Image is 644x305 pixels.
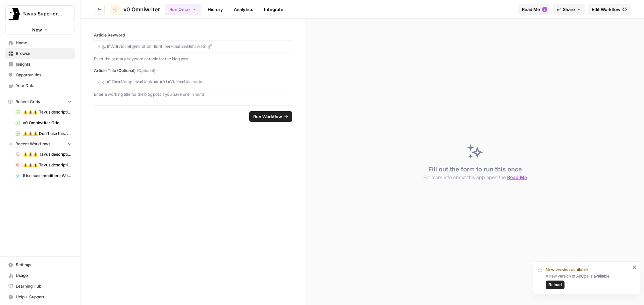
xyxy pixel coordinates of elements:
[16,40,72,46] span: Home
[546,281,565,289] button: Reload
[16,294,72,300] span: Help + Support
[23,173,72,179] span: (Use case modified) Webflow Mini blog writer v4 (1.2k-2k words)
[94,56,292,62] p: Enter the primary keyword or topic for the blog post
[423,165,527,181] div: Fill out the form to run this once
[12,149,75,160] a: ⚠️⚠️⚠️ Tavus description updater WIP
[32,26,42,33] span: New
[16,61,72,67] span: Insights
[94,68,292,74] label: Article Title (Optional)
[5,292,75,302] button: Help + Support
[5,5,75,22] button: Workspace: Tavus Superiority
[204,4,227,15] a: History
[165,4,201,15] button: Run Once
[563,6,575,13] span: Share
[123,5,160,13] span: v0 Omniwriter
[16,283,72,289] span: Learning Hub
[12,118,75,128] a: v0 Omniwriter Grid
[8,8,20,20] img: Tavus Superiority Logo
[546,266,588,273] span: New version available
[110,4,160,15] a: v0 Omniwriter
[23,120,72,126] span: v0 Omniwriter Grid
[5,139,75,149] button: Recent Workflows
[5,270,75,281] a: Usage
[5,281,75,292] a: Learning Hub
[16,72,72,78] span: Opportunities
[5,59,75,70] a: Insights
[12,170,75,181] a: (Use case modified) Webflow Mini blog writer v4 (1.2k-2k words)
[260,4,287,15] a: Integrate
[632,264,637,270] button: close
[553,4,585,15] button: Share
[12,128,75,139] a: ⚠️⚠️⚠️ Don't use this. Grid
[253,113,282,120] span: Run Workflow
[16,262,72,268] span: Settings
[5,259,75,270] a: Settings
[5,80,75,91] a: Your Data
[23,131,72,137] span: ⚠️⚠️⚠️ Don't use this. Grid
[518,4,550,15] button: Read Me
[16,83,72,89] span: Your Data
[23,162,72,168] span: ⚠️⚠️⚠️ Tavus description updater (ACTIVE)
[12,160,75,170] a: ⚠️⚠️⚠️ Tavus description updater (ACTIVE)
[23,109,72,115] span: ⚠️⚠️⚠️ Tavus description updater (ACTIVE) Grid
[94,91,292,98] p: Enter a working title for the blog post if you have one in mind
[94,32,292,38] label: Article Keyword
[5,25,75,35] button: New
[592,6,621,13] span: Edit Workflow
[16,51,72,57] span: Browse
[12,107,75,118] a: ⚠️⚠️⚠️ Tavus description updater (ACTIVE) Grid
[5,70,75,80] a: Opportunities
[15,99,40,105] span: Recent Grids
[23,151,72,157] span: ⚠️⚠️⚠️ Tavus description updater WIP
[423,174,527,181] button: For more info about this app open the Read Me
[230,4,257,15] a: Analytics
[137,68,155,74] span: (Optional)
[5,48,75,59] a: Browse
[546,273,630,289] div: A new version of AirOps is available.
[548,282,562,288] span: Reload
[522,6,540,13] span: Read Me
[507,174,527,180] span: Read Me
[15,141,50,147] span: Recent Workflows
[22,10,63,17] span: Tavus Superiority
[16,273,72,279] span: Usage
[588,4,631,15] a: Edit Workflow
[249,111,292,122] button: Run Workflow
[5,37,75,48] a: Home
[5,97,75,107] button: Recent Grids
